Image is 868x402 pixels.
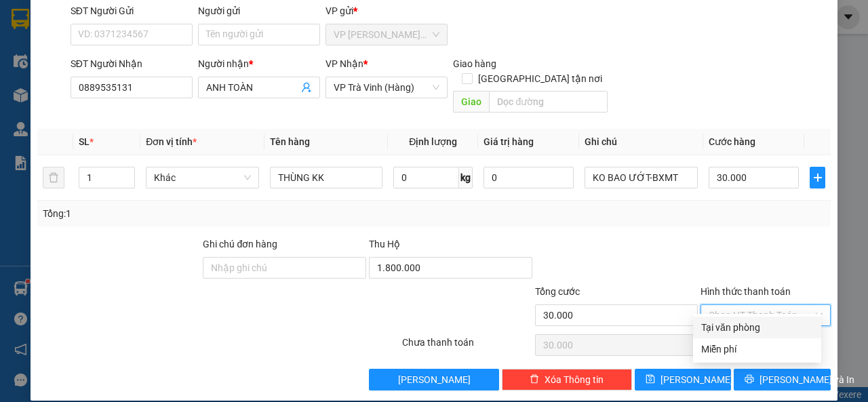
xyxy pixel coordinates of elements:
[484,167,574,188] input: 0
[459,167,473,188] span: kg
[660,372,733,387] span: [PERSON_NAME]
[79,136,90,147] span: SL
[334,24,439,45] span: VP Trần Phú (Hàng)
[334,77,439,98] span: VP Trà Vinh (Hàng)
[701,342,813,357] div: Miễn phí
[535,286,580,297] span: Tổng cước
[45,7,157,20] strong: BIÊN NHẬN GỬI HÀNG
[301,82,312,93] span: user-add
[453,58,496,69] span: Giao hàng
[484,136,534,147] span: Giá trị hàng
[5,88,182,114] span: KO BAO HƯ +HƯ KO ĐỀN
[585,167,698,188] input: Ghi Chú
[5,88,182,114] span: GIAO:
[709,136,755,147] span: Cước hàng
[203,257,366,279] input: Ghi chú đơn hàng
[502,369,632,390] button: deleteXóa Thông tin
[369,369,499,390] button: [PERSON_NAME]
[325,58,363,69] span: VP Nhận
[398,372,471,387] span: [PERSON_NAME]
[325,3,448,18] div: VP gửi
[73,73,155,86] span: [PERSON_NAME]
[745,374,754,385] span: printer
[579,129,703,155] th: Ghi chú
[43,206,336,221] div: Tổng: 1
[646,374,655,385] span: save
[701,286,791,297] label: Hình thức thanh toán
[5,88,182,114] span: CỔ CHIÊN
[5,58,198,71] p: NHẬN:
[38,58,132,71] span: VP Trà Vinh (Hàng)
[146,136,197,147] span: Đơn vị tính
[5,73,155,86] span: 0772887278 -
[810,172,825,183] span: plus
[5,26,198,52] p: GỬI:
[545,372,604,387] span: Xóa Thông tin
[5,26,126,52] span: VP [PERSON_NAME] ([GEOGRAPHIC_DATA]) -
[473,71,608,86] span: [GEOGRAPHIC_DATA] tận nơi
[401,335,534,359] div: Chưa thanh toán
[489,91,607,113] input: Dọc đường
[369,239,400,249] span: Thu Hộ
[734,369,831,390] button: printer[PERSON_NAME] và In
[198,56,320,71] div: Người nhận
[453,91,489,113] span: Giao
[270,136,310,147] span: Tên hàng
[71,3,193,18] div: SĐT Người Gửi
[810,167,825,188] button: plus
[701,320,813,335] div: Tại văn phòng
[270,167,383,188] input: VD: Bàn, Ghế
[203,239,277,249] label: Ghi chú đơn hàng
[198,3,320,18] div: Người gửi
[530,374,539,385] span: delete
[759,372,854,387] span: [PERSON_NAME] và In
[635,369,732,390] button: save[PERSON_NAME]
[154,167,251,188] span: Khác
[71,56,193,71] div: SĐT Người Nhận
[43,167,64,188] button: delete
[409,136,457,147] span: Định lượng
